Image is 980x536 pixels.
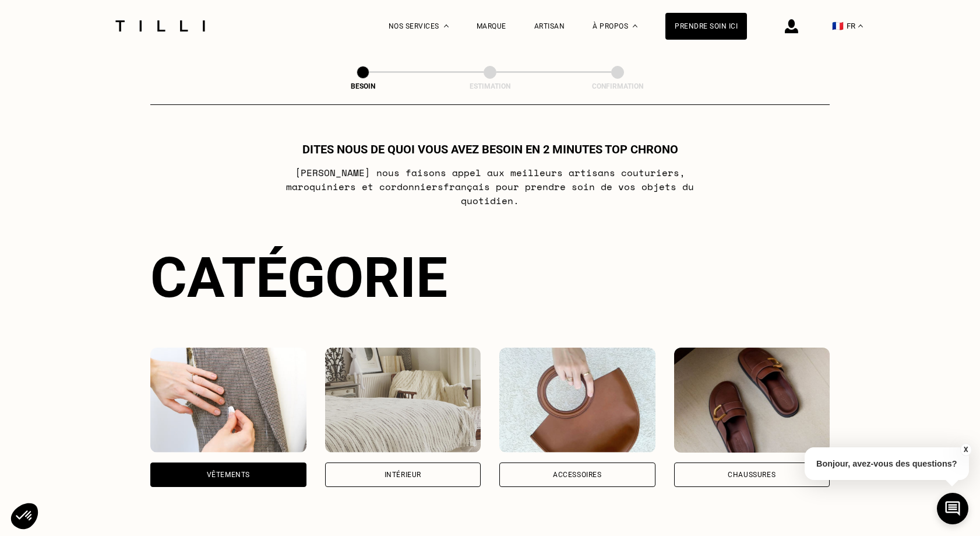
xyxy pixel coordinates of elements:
div: Accessoires [553,471,602,478]
img: Menu déroulant à propos [633,24,637,27]
img: Logo du service de couturière Tilli [111,20,209,31]
div: Besoin [305,82,421,90]
a: Marque [477,22,506,30]
button: X [960,443,971,456]
img: Menu déroulant [444,24,449,27]
img: icône connexion [785,19,798,33]
div: Catégorie [150,245,830,310]
div: Chaussures [728,471,775,478]
span: 🇫🇷 [832,20,844,31]
img: Accessoires [499,348,655,453]
img: Vêtements [150,348,306,453]
h1: Dites nous de quoi vous avez besoin en 2 minutes top chrono [302,142,678,156]
p: [PERSON_NAME] nous faisons appel aux meilleurs artisans couturiers , maroquiniers et cordonniers ... [259,166,721,208]
img: menu déroulant [858,24,863,27]
img: Intérieur [325,348,481,453]
div: Confirmation [559,82,676,90]
div: Estimation [432,82,548,90]
a: Artisan [534,22,565,30]
p: Bonjour, avez-vous des questions? [805,447,969,480]
div: Vêtements [207,471,250,478]
a: Prendre soin ici [665,13,747,40]
img: Chaussures [674,348,830,453]
div: Intérieur [385,471,421,478]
